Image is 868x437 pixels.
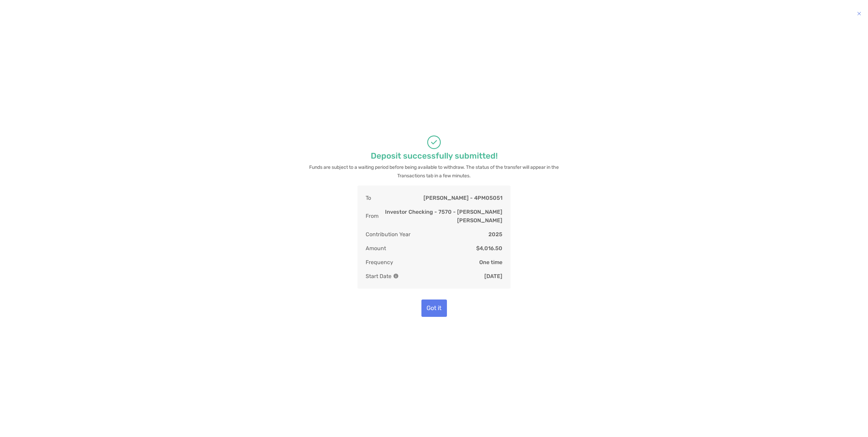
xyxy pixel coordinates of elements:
p: Frequency [366,258,393,266]
p: 2025 [488,230,502,239]
p: Investor Checking - 7570 - [PERSON_NAME] [PERSON_NAME] [379,208,502,225]
p: To [366,194,371,202]
p: [DATE] [484,272,502,280]
p: Deposit successfully submitted! [371,152,498,160]
button: Got it [421,300,447,317]
p: Contribution Year [366,230,411,239]
p: One time [479,258,502,266]
p: $4,016.50 [476,244,502,253]
p: Amount [366,244,386,253]
img: Information Icon [394,274,398,278]
p: [PERSON_NAME] - 4PM05051 [423,194,502,202]
p: From [366,208,379,225]
p: Funds are subject to a waiting period before being available to withdraw. The status of the trans... [306,163,562,180]
p: Start Date [366,272,398,280]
